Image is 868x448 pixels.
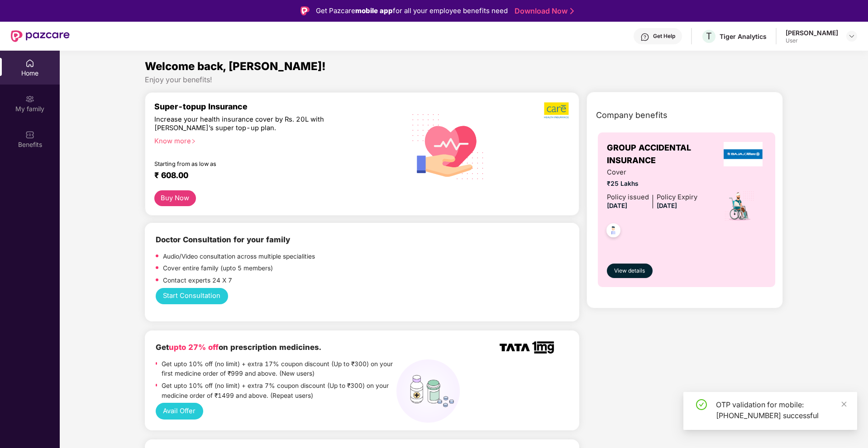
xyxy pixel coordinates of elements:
span: [DATE] [607,202,627,209]
div: Get Pazcare for all your employee benefits need [316,5,508,16]
img: Stroke [570,6,574,16]
span: right [191,139,196,144]
span: GROUP ACCIDENTAL INSURANCE [607,141,720,167]
img: svg+xml;base64,PHN2ZyB4bWxucz0iaHR0cDovL3d3dy53My5vcmcvMjAwMC9zdmciIHdpZHRoPSI0OC45NDMiIGhlaWdodD... [602,221,625,243]
span: close [841,401,847,407]
button: View details [607,264,653,278]
span: [DATE] [657,202,677,209]
p: Get upto 10% off (no limit) + extra 17% coupon discount (Up to ₹300) on your first medicine order... [162,359,396,379]
p: Contact experts 24 X 7 [163,276,232,286]
div: Get Help [653,33,675,40]
img: icon [724,190,755,222]
b: Doctor Consultation for your family [156,235,290,244]
img: insurerLogo [724,142,763,166]
button: Buy Now [154,190,196,206]
strong: mobile app [355,6,393,15]
span: check-circle [696,399,707,410]
div: Policy issued [607,192,649,203]
button: Start Consultation [156,288,228,305]
img: svg+xml;base64,PHN2ZyBpZD0iSGVscC0zMngzMiIgeG1sbnM9Imh0dHA6Ly93d3cudzMub3JnLzIwMDAvc3ZnIiB3aWR0aD... [640,33,649,42]
div: OTP validation for mobile: [PHONE_NUMBER] successful [716,399,846,421]
span: Welcome back, [PERSON_NAME]! [145,60,326,73]
span: upto 27% off [169,343,219,352]
span: T [706,31,712,42]
div: Starting from as low as [154,160,358,167]
div: ₹ 608.00 [154,170,388,181]
span: Company benefits [596,109,668,122]
img: svg+xml;base64,PHN2ZyB4bWxucz0iaHR0cDovL3d3dy53My5vcmcvMjAwMC9zdmciIHhtbG5zOnhsaW5rPSJodHRwOi8vd3... [405,102,491,190]
img: svg+xml;base64,PHN2ZyBpZD0iQmVuZWZpdHMiIHhtbG5zPSJodHRwOi8vd3d3LnczLm9yZy8yMDAwL3N2ZyIgd2lkdGg9Ij... [25,130,34,139]
div: Tiger Analytics [720,32,767,41]
div: Increase your health insurance cover by Rs. 20L with [PERSON_NAME]’s super top-up plan. [154,115,358,133]
img: New Pazcare Logo [11,30,70,42]
img: svg+xml;base64,PHN2ZyBpZD0iSG9tZSIgeG1sbnM9Imh0dHA6Ly93d3cudzMub3JnLzIwMDAvc3ZnIiB3aWR0aD0iMjAiIG... [25,59,34,68]
div: User [786,37,838,44]
div: Enjoy your benefits! [145,75,783,85]
span: ₹25 Lakhs [607,179,697,189]
img: medicines%20(1).png [396,359,460,423]
img: Logo [300,6,310,15]
button: Avail Offer [156,403,203,420]
div: Super-topup Insurance [154,102,397,111]
span: Cover [607,167,697,178]
img: svg+xml;base64,PHN2ZyB3aWR0aD0iMjAiIGhlaWdodD0iMjAiIHZpZXdCb3g9IjAgMCAyMCAyMCIgZmlsbD0ibm9uZSIgeG... [25,94,34,104]
img: TATA_1mg_Logo.png [500,341,554,354]
div: [PERSON_NAME] [786,28,838,37]
a: Download Now [515,6,571,16]
p: Cover entire family (upto 5 members) [163,264,273,274]
div: Policy Expiry [657,192,697,203]
b: Get on prescription medicines. [156,343,321,352]
p: Audio/Video consultation across multiple specialities [163,252,315,262]
div: Know more [154,137,391,143]
img: svg+xml;base64,PHN2ZyBpZD0iRHJvcGRvd24tMzJ4MzIiIHhtbG5zPSJodHRwOi8vd3d3LnczLm9yZy8yMDAwL3N2ZyIgd2... [848,33,855,40]
span: View details [614,267,645,275]
p: Get upto 10% off (no limit) + extra 7% coupon discount (Up to ₹300) on your medicine order of ₹14... [162,381,396,401]
img: b5dec4f62d2307b9de63beb79f102df3.png [544,102,570,119]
